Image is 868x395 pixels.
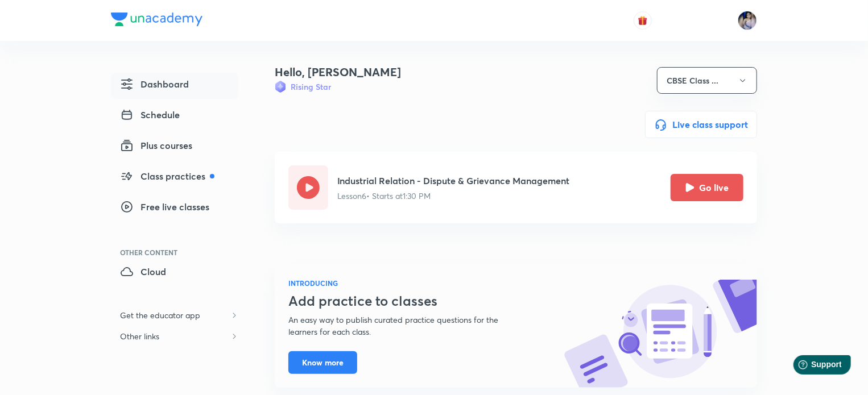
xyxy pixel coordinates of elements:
[645,111,757,138] button: Live class support
[111,134,238,160] a: Plus courses
[120,108,180,122] span: Schedule
[671,174,743,201] button: Go live
[111,305,209,326] h6: Get the educator app
[288,293,526,309] h3: Add practice to classes
[291,81,331,93] h6: Rising Star
[111,13,202,26] img: Company Logo
[275,81,286,93] img: Badge
[634,11,652,30] button: avatar
[738,11,757,30] img: Tanya Gautam
[767,351,855,382] iframe: Help widget launcher
[288,314,526,338] p: An easy way to publish curated practice questions for the learners for each class.
[120,77,189,91] span: Dashboard
[111,13,202,29] a: Company Logo
[564,280,757,388] img: know-more
[337,190,570,202] p: Lesson 6 • Starts at 1:30 PM
[638,15,648,26] img: avatar
[120,169,214,183] span: Class practices
[275,64,401,81] h4: Hello, [PERSON_NAME]
[111,73,238,99] a: Dashboard
[120,139,192,152] span: Plus courses
[111,326,168,347] h6: Other links
[120,249,238,256] div: Other Content
[120,265,166,278] span: Cloud
[120,200,209,214] span: Free live classes
[288,351,357,374] button: Know more
[111,196,238,222] a: Free live classes
[111,165,238,191] a: Class practices
[337,174,570,188] h5: Industrial Relation - Dispute & Grievance Management
[111,260,238,286] a: Cloud
[657,67,757,94] button: CBSE Class ...
[288,278,526,288] h6: INTRODUCING
[111,103,238,130] a: Schedule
